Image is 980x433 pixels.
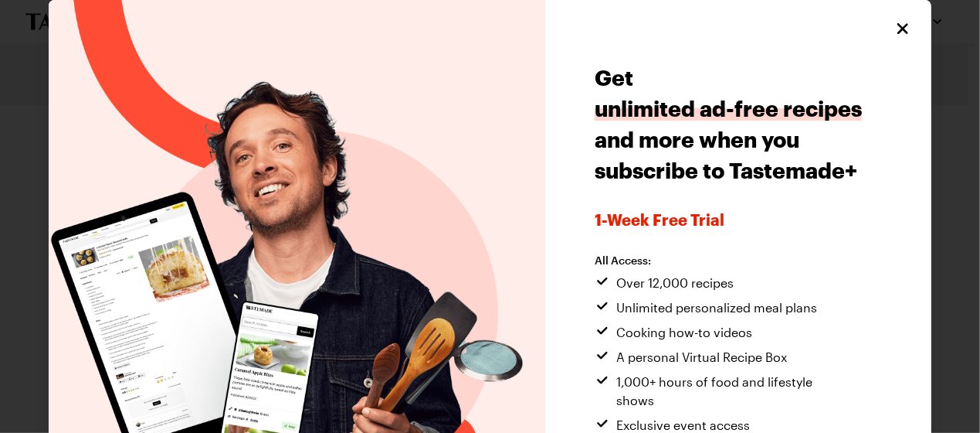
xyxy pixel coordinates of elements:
span: 1,000+ hours of food and lifestyle shows [616,373,849,410]
button: Close [893,19,913,39]
span: A personal Virtual Recipe Box [616,348,787,367]
h2: All Access: [595,254,849,268]
span: Over 12,000 recipes [616,274,734,292]
span: Unlimited personalized meal plans [616,298,817,317]
span: unlimited ad-free recipes [595,96,862,121]
h1: Get and more when you subscribe to Tastemade+ [595,62,881,186]
span: 1-week Free Trial [595,210,881,229]
span: Cooking how-to videos [616,323,752,342]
